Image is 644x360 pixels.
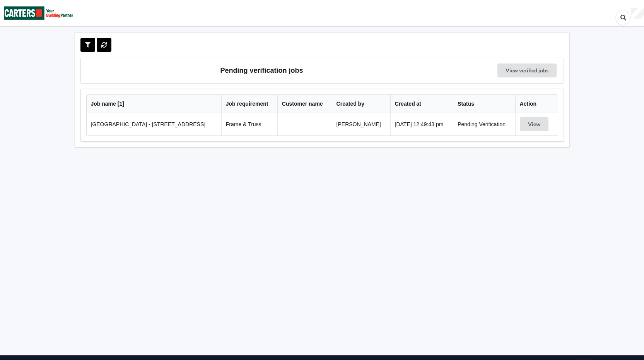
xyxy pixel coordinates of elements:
[87,113,221,135] td: [GEOGRAPHIC_DATA] - [STREET_ADDRESS]
[332,113,390,135] td: [PERSON_NAME]
[390,95,453,113] th: Created at
[497,63,557,77] a: View verified jobs
[277,95,332,113] th: Customer name
[221,113,277,135] td: Frame & Truss
[332,95,390,113] th: Created by
[631,8,644,19] div: User Profile
[87,95,221,113] th: Job name [ 1 ]
[515,95,558,113] th: Action
[221,95,277,113] th: Job requirement
[520,121,550,127] a: View
[390,113,453,135] td: [DATE] 12:49:43 pm
[520,117,548,131] button: View
[453,95,515,113] th: Status
[453,113,515,135] td: Pending Verification
[86,63,437,77] h3: Pending verification jobs
[4,0,73,26] img: Carters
